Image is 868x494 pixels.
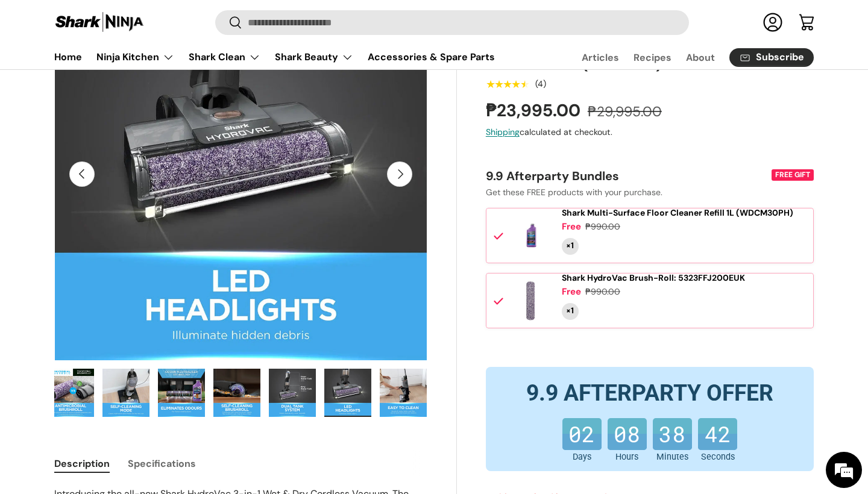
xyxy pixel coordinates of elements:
div: 4.5 out of 5.0 stars [486,79,529,90]
button: Specifications [128,450,196,477]
a: Recipes [634,46,671,69]
img: Shark HydroVac Cordless Wet & Dry Hard Floor Cleaner (WD210PH) [47,369,94,417]
a: Shark HydroVac Brush-Roll: 5323FFJ200EUK [562,273,745,283]
nav: Secondary [553,45,814,69]
span: ★★★★★ [486,78,529,90]
a: About [686,46,715,69]
a: Home [54,45,82,69]
div: (4) [535,80,546,89]
a: Shark Multi-Surface Floor Cleaner Refill 1L (WDCM30PH) [562,208,793,218]
img: Shark Ninja Philippines [54,11,145,34]
s: ₱29,995.00 [588,102,662,120]
div: Minimize live chat window [198,6,227,35]
span: Get these FREE products with your purchase. [486,187,662,198]
span: Shark Multi-Surface Floor Cleaner Refill 1L (WDCM30PH) [562,207,793,218]
img: Shark HydroVac Cordless Wet & Dry Hard Floor Cleaner (WD210PH) [102,369,149,417]
a: Articles [582,46,619,69]
summary: Shark Clean [181,45,268,69]
div: ₱990.00 [585,286,620,298]
img: Shark HydroVac Cordless Wet & Dry Hard Floor Cleaner (WD210PH) [158,369,205,417]
a: Accessories & Spare Parts [368,45,495,69]
textarea: Type your message and hit 'Enter' [6,329,230,371]
img: Shark HydroVac Cordless Wet & Dry Hard Floor Cleaner (WD210PH) [213,369,260,417]
img: Shark HydroVac Cordless Wet & Dry Hard Floor Cleaner (WD210PH) [380,369,427,417]
b: 42 [698,418,737,434]
div: Quantity [562,238,579,255]
span: Subscribe [756,53,804,63]
nav: Primary [54,45,495,69]
div: FREE GIFT [772,169,814,181]
div: 9.9 Afterparty Bundles [486,168,769,184]
div: Chat with us now [63,67,203,83]
strong: ₱23,995.00 [486,99,583,122]
summary: Ninja Kitchen [89,45,181,69]
div: calculated at checkout. [486,126,814,139]
div: Quantity [562,303,579,320]
button: Description [54,450,110,477]
img: Shark HydroVac Cordless Wet & Dry Hard Floor Cleaner (WD210PH) [324,369,371,417]
b: 08 [608,418,647,434]
div: ₱990.00 [585,220,620,233]
summary: Shark Beauty [268,45,360,69]
a: Shipping [486,127,520,137]
span: We're online! [70,152,166,274]
b: 38 [653,418,692,434]
a: Subscribe [729,48,814,67]
b: 02 [562,418,602,434]
div: Free [562,220,581,233]
img: Shark HydroVac Cordless Wet & Dry Hard Floor Cleaner (WD210PH) [269,369,316,417]
div: Free [562,286,581,298]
